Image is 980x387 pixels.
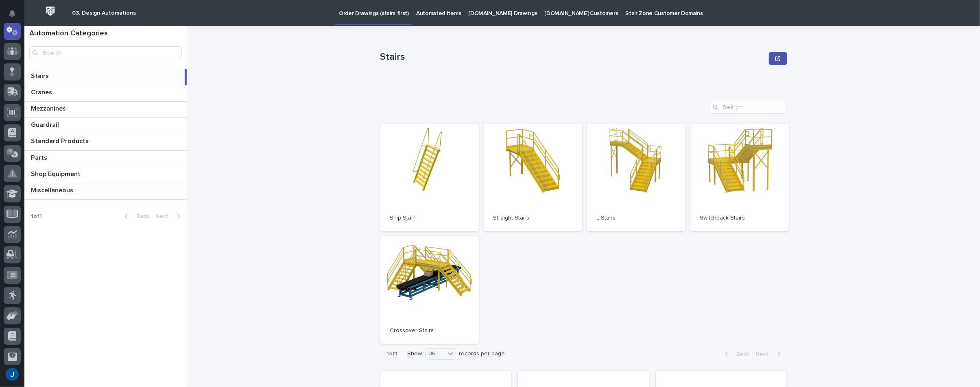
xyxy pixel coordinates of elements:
a: Crossover Stairs [380,236,479,344]
h1: Automation Categories [29,29,182,38]
p: 1 of 1 [24,207,48,226]
a: Ship Stair [380,124,479,231]
button: Notifications [4,5,21,22]
p: Crossover Stairs [390,327,469,334]
a: Switchback Stairs [690,124,789,231]
p: Miscellaneous [31,185,75,194]
span: Back [131,213,149,219]
a: GuardrailGuardrail [24,118,187,134]
a: StairsStairs [24,69,187,85]
a: PartsParts [24,151,187,167]
button: Next [753,350,787,358]
p: Show [408,350,422,357]
p: Mezzanines [31,103,68,113]
p: Stairs [380,51,766,63]
a: Straight Stairs [484,124,582,231]
input: Search [29,46,182,59]
p: Cranes [31,87,54,96]
p: Stairs [31,71,50,80]
p: L Stairs [597,215,676,222]
a: MiscellaneousMiscellaneous [24,183,187,200]
span: Next [756,351,774,357]
p: records per page [459,350,505,357]
h2: 03. Design Automations [72,10,136,17]
button: Back [718,350,753,358]
span: Next [155,213,173,219]
span: Back [732,351,749,357]
p: 1 of 1 [380,344,404,364]
div: 36 [426,350,445,358]
a: MezzaninesMezzanines [24,102,187,118]
div: Notifications [10,10,21,23]
a: Standard ProductsStandard Products [24,134,187,150]
button: Back [118,213,152,220]
p: Shop Equipment [31,169,82,178]
p: Parts [31,152,49,162]
p: Switchback Stairs [700,215,779,222]
p: Straight Stairs [493,215,572,222]
p: Ship Stair [390,215,469,222]
img: Workspace Logo [43,4,58,19]
p: Standard Products [31,136,90,145]
input: Search [710,101,787,114]
button: users-avatar [4,366,21,383]
a: CranesCranes [24,85,187,102]
a: Shop EquipmentShop Equipment [24,167,187,183]
button: Next [152,213,187,220]
p: Guardrail [31,120,61,129]
a: L Stairs [587,124,685,231]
